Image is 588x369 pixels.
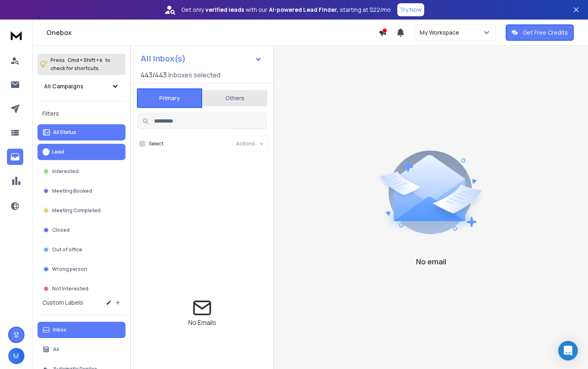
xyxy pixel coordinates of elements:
[188,318,216,327] p: No Emails
[141,55,186,63] h1: All Inbox(s)
[37,183,126,199] button: Meeting Booked
[37,222,126,238] button: Closed
[523,29,568,37] p: Get Free Credits
[52,266,87,272] p: Wrong person
[53,327,66,333] p: Inbox
[37,341,126,358] button: All
[269,6,338,14] strong: AI-powered Lead Finder,
[42,299,83,307] h3: Custom Labels
[52,246,82,253] p: Out of office
[66,55,104,65] span: Cmd + Shift + k
[8,348,24,364] button: M
[168,70,220,80] h3: Inboxes selected
[53,129,76,136] p: All Status
[149,141,163,147] label: Select
[202,89,267,107] button: Others
[37,144,126,160] button: Lead
[8,28,24,43] img: logo
[37,78,126,94] button: All Campaigns
[53,346,59,353] p: All
[37,108,126,119] h3: Filters
[400,6,422,14] p: Try Now
[558,341,578,360] div: Open Intercom Messenger
[506,24,574,41] button: Get Free Credits
[51,56,110,72] p: Press to check for shortcuts.
[37,261,126,277] button: Wrong person
[37,202,126,219] button: Meeting Completed
[52,149,64,155] p: Lead
[52,207,101,214] p: Meeting Completed
[52,168,79,175] p: Interested
[134,51,269,67] button: All Inbox(s)
[44,82,84,90] h1: All Campaigns
[37,281,126,297] button: Not Interested
[37,163,126,180] button: Interested
[52,188,92,194] p: Meeting Booked
[52,286,88,292] p: Not Interested
[137,88,202,108] button: Primary
[205,6,244,14] strong: verified leads
[46,28,379,37] h1: Onebox
[397,3,424,16] button: Try Now
[181,6,391,14] p: Get only with our starting at $22/mo
[37,322,126,338] button: Inbox
[37,242,126,258] button: Out of office
[416,256,446,267] p: No email
[37,124,126,141] button: All Status
[420,29,462,37] p: My Workspace
[141,70,167,80] span: 443 / 443
[52,227,70,233] p: Closed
